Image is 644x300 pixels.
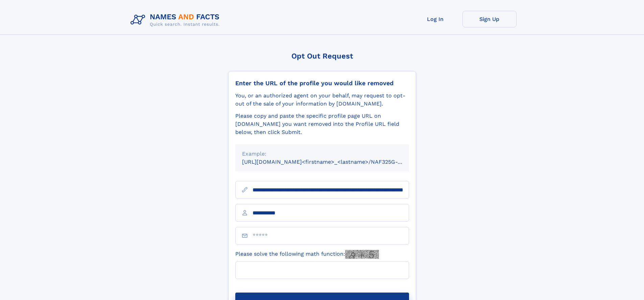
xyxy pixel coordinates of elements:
a: Log In [408,11,462,27]
label: Please solve the following math function: [235,250,379,259]
img: Logo Names and Facts [128,11,225,29]
div: Example: [242,150,402,158]
div: Opt Out Request [228,52,416,60]
div: Enter the URL of the profile you would like removed [235,79,409,87]
div: You, or an authorized agent on your behalf, may request to opt-out of the sale of your informatio... [235,92,409,108]
a: Sign Up [462,11,517,27]
div: Please copy and paste the specific profile page URL on [DOMAIN_NAME] you want removed into the Pr... [235,112,409,136]
small: [URL][DOMAIN_NAME]<firstname>_<lastname>/NAF325G-xxxxxxxx [242,159,422,165]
